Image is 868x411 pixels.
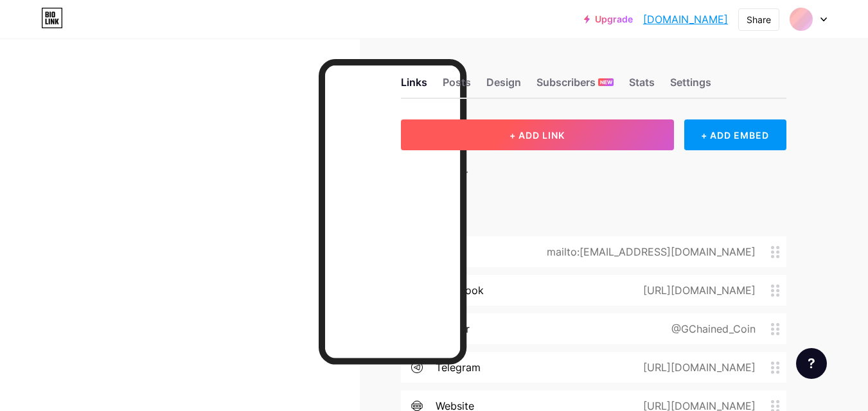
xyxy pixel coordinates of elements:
[584,14,633,24] a: Upgrade
[651,321,771,337] div: @GChained_Coin
[747,13,771,26] div: Share
[623,283,771,298] div: [URL][DOMAIN_NAME]
[401,74,427,98] div: Links
[643,12,728,27] a: [DOMAIN_NAME]
[436,360,481,375] div: telegram
[486,74,521,98] div: Design
[401,213,786,226] div: SOCIALS
[443,74,471,98] div: Posts
[684,119,786,150] div: + ADD EMBED
[629,74,655,98] div: Stats
[526,244,771,259] div: mailto:[EMAIL_ADDRESS][DOMAIN_NAME]
[509,130,565,141] span: + ADD LINK
[600,78,612,86] span: NEW
[670,74,711,98] div: Settings
[536,74,614,98] div: Subscribers
[623,360,771,375] div: [URL][DOMAIN_NAME]
[401,119,674,150] button: + ADD LINK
